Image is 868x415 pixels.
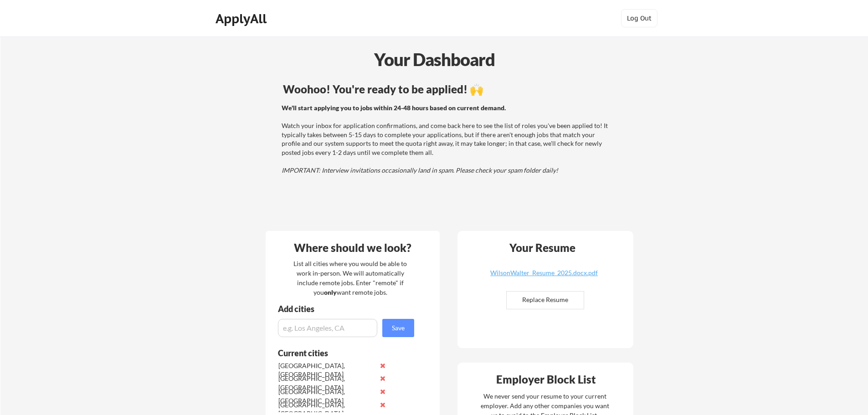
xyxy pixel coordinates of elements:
div: [GEOGRAPHIC_DATA], [GEOGRAPHIC_DATA] [278,387,375,405]
div: [GEOGRAPHIC_DATA], [GEOGRAPHIC_DATA] [278,361,375,379]
em: IMPORTANT: Interview invitations occasionally land in spam. Please check your spam folder daily! [282,166,558,174]
div: Current cities [278,349,404,357]
button: Log Out [621,9,657,27]
div: Watch your inbox for application confirmations, and come back here to see the list of roles you'v... [282,103,610,175]
button: Save [382,319,414,337]
input: e.g. Los Angeles, CA [278,319,377,337]
div: [GEOGRAPHIC_DATA], [GEOGRAPHIC_DATA] [278,374,375,392]
strong: only [324,288,337,296]
div: WilsonWalter_Resume_2025.docx.pdf [490,270,598,276]
div: Add cities [278,305,416,313]
div: Your Resume [497,242,587,253]
div: Where should we look? [268,242,437,253]
div: ApplyAll [216,11,269,26]
div: Employer Block List [461,374,631,385]
strong: We'll start applying you to jobs within 24-48 hours based on current demand. [282,104,506,112]
div: Woohoo! You're ready to be applied! 🙌 [283,84,611,95]
a: WilsonWalter_Resume_2025.docx.pdf [490,270,598,284]
div: List all cities where you would be able to work in-person. We will automatically include remote j... [288,259,413,297]
div: Your Dashboard [1,46,868,72]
